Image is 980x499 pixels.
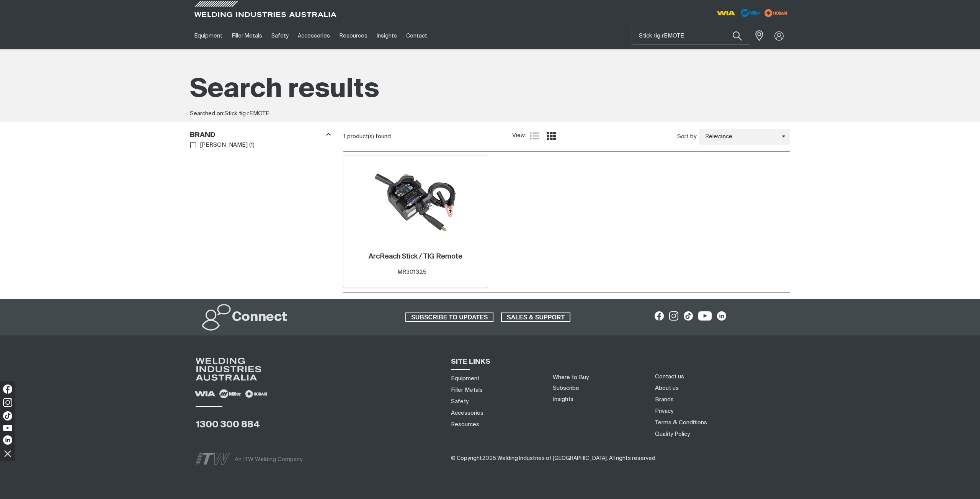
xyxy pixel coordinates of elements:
[448,373,544,430] nav: Sitemap
[655,396,674,404] a: Brands
[402,23,432,49] a: Contact
[451,398,469,406] a: Safety
[655,373,684,381] a: Contact us
[343,127,790,146] section: Product list controls
[655,384,679,392] a: About us
[762,7,790,19] img: miller
[451,455,657,461] span: ​​​​​​​​​​​​​​​​​​ ​​​​​​
[343,133,512,141] div: 1
[249,141,255,150] span: ( 1 )
[190,131,216,140] h3: Brand
[369,253,462,260] h2: ArcReach Stick / TIG Remote
[372,23,402,49] a: Insights
[3,398,12,407] img: Instagram
[652,371,799,440] nav: Footer
[451,420,479,429] a: Resources
[335,23,372,49] a: Resources
[1,447,14,460] img: hide socials
[632,27,750,44] input: Product name or item number...
[553,375,589,380] a: Where to Buy
[655,407,673,415] a: Privacy
[451,409,483,417] a: Accessories
[655,419,707,427] a: Terms & Conditions
[190,127,331,151] aside: Filters
[232,309,287,326] h2: Connect
[451,456,657,461] span: © Copyright 2025 Welding Industries of [GEOGRAPHIC_DATA] . All rights reserved.
[190,140,330,151] ul: Brand
[699,133,782,141] span: Relevance
[724,27,750,45] button: Search products
[502,312,570,322] span: SALES & SUPPORT
[3,435,12,445] img: LinkedIn
[3,425,12,431] img: YouTube
[553,396,573,402] a: Insights
[501,312,570,322] a: SALES & SUPPORT
[347,134,391,139] span: product(s) found
[406,312,493,322] span: SUBSCRIBE TO UPDATES
[227,23,266,49] a: Filler Metals
[451,358,490,365] span: SITE LINKS
[553,385,579,391] a: Subscribe
[196,420,260,429] a: 1300 300 884
[405,312,493,322] a: SUBSCRIBE TO UPDATES
[512,131,526,140] span: View:
[451,375,480,383] a: Equipment
[190,140,248,151] a: [PERSON_NAME]
[293,23,335,49] a: Accessories
[190,73,790,107] h1: Search results
[374,162,456,244] img: ArcReach Stick / TIG Remote
[655,430,690,438] a: Quality Policy
[235,456,302,462] span: An ITW Welding Company
[190,130,331,140] div: Brand
[397,269,426,275] span: MR301325
[190,23,640,49] nav: Main
[530,131,539,141] a: List view
[224,111,269,116] span: Stick tig rEMOTE
[677,133,697,141] span: Sort by:
[3,411,12,420] img: TikTok
[190,23,227,49] a: Equipment
[451,386,483,394] a: Filler Metals
[3,384,12,394] img: Facebook
[267,23,293,49] a: Safety
[200,141,248,150] span: [PERSON_NAME]
[190,110,790,118] div: Searched on:
[369,252,462,261] a: ArcReach Stick / TIG Remote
